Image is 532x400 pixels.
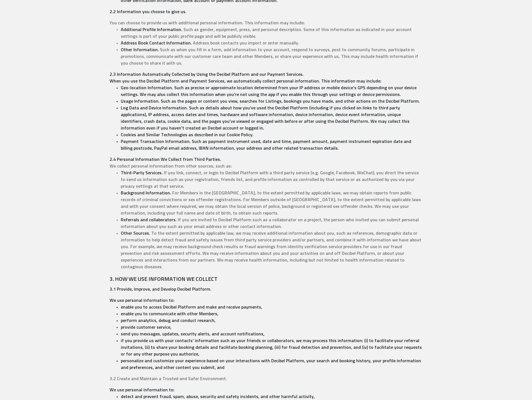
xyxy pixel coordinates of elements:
[121,190,423,217] li: For Members in the [GEOGRAPHIC_DATA], to the extent permitted by applicable laws, we may obtain r...
[121,48,160,52] p: Other Information.
[121,46,423,67] li: Such as when you fill in a form, add information to your account, respond to surveys, post to com...
[121,105,423,131] li: Such as details about how you’ve used the Decibel Platform (including if you clicked on links to ...
[110,72,304,77] p: 2.3 Information Automatically Collected by Using the Decibel Platform and our Payment Services.
[121,310,423,317] li: enable you to communicate with other Members,
[110,78,423,152] p: When you use the Decibel Platform and Payment Services, we automatically collect personal informa...
[110,297,423,371] p: We use personal information to:
[121,99,161,103] p: Usage Information.
[110,375,423,382] p: 3.2 Create and Maintain a Trusted and Safer Environment.
[121,84,423,98] li: Such as precise or approximate location determined from your IP address or mobile device’s GPS de...
[110,156,423,163] p: 2.4 Personal Information We Collect from Third Parties.
[121,40,423,46] li: Address book contacts you import or enter manually.
[121,86,174,90] p: Geo-location Information.
[110,163,423,270] p: We collect personal information from other sources, such as:
[110,275,423,284] h6: 3. HOW WE USE INFORMATION WE COLLECT
[110,8,423,15] p: 2.2 Information you choose to give us.
[121,98,423,105] li: Such as the pages or content you view, searches for Listings, bookings you have made, and other a...
[121,106,189,110] p: Log Data and Device Information.
[121,304,423,310] li: enable you to access Decibel Platform and make and receive payments,
[121,133,254,137] p: Cookies and Similar Technologies as described in our Cookie Policy.
[121,41,193,45] p: Address Book Contact Information.
[121,138,423,152] li: Such as payment instrument used, date and time, payment amount, payment instrument expiration dat...
[121,191,172,195] p: Background Information.
[121,26,423,40] li: Such as gender, equipment, press, and personal description. Some of this information as indicated...
[121,217,423,230] li: If you are invited to Decibel Platform such as a collaborator on a project, the person who invite...
[121,218,178,222] p: Referrals and collaborators.
[121,324,423,331] li: provide customer service,
[121,230,423,270] li: To the extent permitted by applicable law, we may receive additional information about you, such ...
[121,393,423,400] li: detect and prevent fraud, spam, abuse, security and safety incidents, and other harmful activity,
[121,317,423,324] li: perform analytics, debug and conduct research,
[121,331,423,337] li: send you messages, updates, security alerts, and account notifications,
[110,20,423,67] p: You can choose to provide us with additional personal information. This information may include:
[121,337,423,357] li: if you provide us with your contacts’ information such as your friends or collaborators, we may p...
[110,286,423,293] p: 3.1 Provide, Improve, and Develop Decibel Platform.
[121,139,192,144] p: Payment Transaction Information.
[121,27,183,32] p: Additional Profile Information.
[121,170,423,190] li: If you link, connect, or login to Decibel Platform with a third party service (e.g. Google, Faceb...
[121,357,423,371] li: personalize and customize your experience based on your interactions with Decibel Platform, your ...
[121,171,164,175] p: Third-Party Services.
[121,231,151,236] p: Other Sources.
